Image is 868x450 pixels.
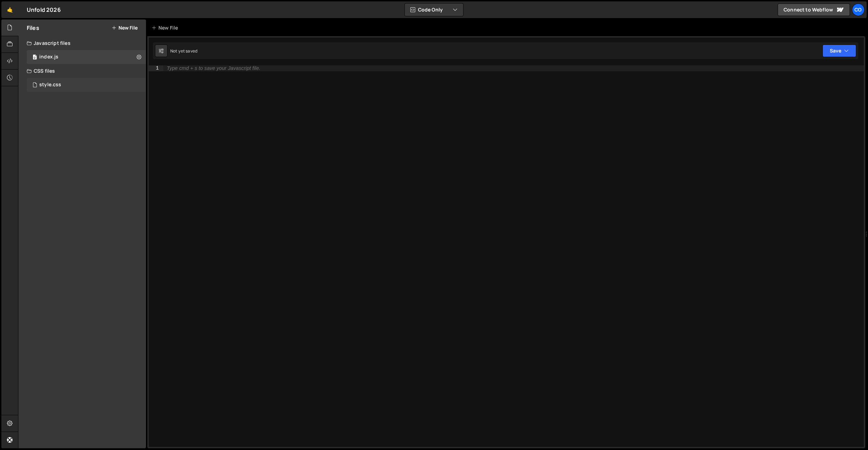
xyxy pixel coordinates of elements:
div: Unfold 2026 [27,6,61,14]
div: 1 [149,65,163,71]
span: 0 [33,55,37,61]
div: Not yet saved [170,48,197,54]
div: Javascript files [18,36,146,50]
a: 🤙 [1,1,18,18]
a: Connect to Webflow [778,3,850,16]
div: 17293/47925.css [27,78,146,92]
a: Co [852,3,865,16]
div: style.css [39,82,61,88]
button: Save [822,45,856,57]
div: New File [152,24,181,31]
div: index.js [39,54,58,60]
div: 17293/47924.js [27,50,146,64]
div: CSS files [18,64,146,78]
div: Type cmd + s to save your Javascript file. [167,66,260,71]
button: Code Only [405,3,463,16]
h2: Files [27,24,39,32]
button: New File [112,25,138,31]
